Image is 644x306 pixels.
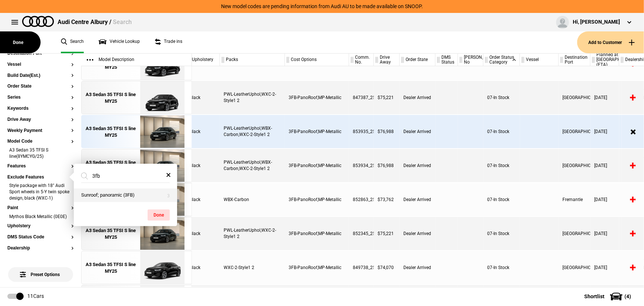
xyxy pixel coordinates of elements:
div: 853935_25 [349,115,374,148]
div: WXC-2-Style1 2 [220,251,285,284]
a: A3 Sedan 35 TFSI S line MY25 [85,251,137,285]
div: 3FB-PanoRoof,MP-Metallic [285,81,349,114]
div: $73,762 [374,183,400,216]
div: Hi, [PERSON_NAME] [573,18,620,26]
img: Audi_8YMCYG_25_EI_0E0E_3FB_PWL_WXC-2_WXC_(Nadin:_3FB_C54_PWL_WXC)_ext.png [137,81,188,115]
button: DMS Status Code [7,235,74,240]
div: Black [186,183,220,216]
img: Audi_8YMCYG_25_EI_0E0E_3FB_WXC_WXC-2_(Nadin:_3FB_C55_WXC)_ext.png [137,251,188,285]
div: Dealer Arrived [400,115,435,148]
div: PWL-LeatherUphol,WBX-Carbon,WXC-2-Style1 2 [220,115,285,148]
div: A3 Sedan 35 TFSI S line MY25 [85,261,137,275]
div: [DATE] [590,183,619,216]
div: Black [186,217,220,250]
div: [DATE] [590,149,619,182]
div: [PERSON_NAME] No [458,54,483,66]
div: Order State [400,54,435,66]
li: Style package with 18" Audi Sport wheels in 5-Y twin spoke design, black (WXC-1) [7,183,74,202]
a: A3 Sedan 35 TFSI S line MY25 [85,149,137,183]
div: A3 Sedan 35 TFSI S line MY25 [85,125,137,139]
div: $76,988 [374,149,400,182]
section: Dealership [7,246,74,257]
button: Exclude Features [7,175,74,180]
div: PWL-LeatherUphol,WXC-2-Style1 2 [220,217,285,250]
div: Dealer Arrived [400,149,435,182]
div: Packs [220,54,285,66]
a: Search [61,31,84,53]
button: Build Date(Est.) [7,73,74,78]
div: 852863_25 [349,183,374,216]
button: Keywords [7,106,74,111]
div: Dealer Arrived [400,217,435,250]
div: Vessel [520,54,558,66]
a: A3 Sedan 35 TFSI S line MY25 [85,217,137,251]
div: Audi Centre Albury / [58,18,132,26]
div: [DATE] [590,115,619,148]
div: Black [186,115,220,148]
img: audi.png [22,16,54,27]
div: 07-In Stock [483,217,520,250]
section: Series [7,95,74,106]
button: Shortlist(4) [573,287,644,306]
div: [GEOGRAPHIC_DATA] [559,251,590,284]
button: Dealership [7,246,74,251]
div: 3FB-PanoRoof,MP-Metallic [285,251,349,284]
div: Destination Port [559,54,590,66]
a: Trade ins [155,31,182,53]
section: Weekly Payment [7,128,74,139]
div: Drive Away [374,54,399,66]
button: Add to Customer [577,31,644,53]
img: Audi_8YMCYG_25_EI_0E0E_WBX_3FB_3L5_WXC_PWL_WXC-2_PY5_PYY_(Nadin:_3FB_3L5_C56_PWL_PY5_PYY_WBX_WXC)... [137,149,188,183]
section: Order State [7,84,74,95]
section: Vessel [7,62,74,73]
div: 11 Cars [27,293,44,300]
img: Audi_8YMCYG_25_EI_0E0E_3FB_WXC_PWL_WXC-2_(Nadin:_3FB_C55_PWL_WXC)_ext.png [137,217,188,251]
div: 3FB-PanoRoof,MP-Metallic [285,115,349,148]
div: [GEOGRAPHIC_DATA] [559,115,590,148]
div: DMS Status [435,54,458,66]
div: $76,988 [374,115,400,148]
div: 07-In Stock [483,149,520,182]
div: Model Description [81,54,192,66]
section: Keywords [7,106,74,117]
div: Black [186,81,220,114]
button: Order State [7,84,74,89]
div: A3 Sedan 35 TFSI S line MY25 [85,227,137,241]
div: [DATE] [590,217,619,250]
div: Black [186,251,220,284]
span: ( 4 ) [624,294,631,299]
section: Features [7,164,74,175]
div: 07-In Stock [483,81,520,114]
button: Drive Away [7,117,74,122]
div: 07-In Stock [483,251,520,284]
div: 07-In Stock [483,183,520,216]
section: Build Date(Est.) [7,73,74,84]
button: Series [7,95,74,100]
div: PWL-LeatherUphol,WBX-Carbon,WXC-2-Style1 2 [220,149,285,182]
div: Comm. No. [349,54,373,66]
button: Sunroof; panoramic (3FB) [74,188,177,202]
div: [DATE] [590,81,619,114]
section: Upholstery [7,224,74,235]
div: Fremantle [559,183,590,216]
button: Done [148,210,170,221]
span: Preset Options [21,263,60,277]
div: [GEOGRAPHIC_DATA] [559,81,590,114]
span: Shortlist [584,294,605,299]
a: Vehicle Lookup [99,31,140,53]
button: Paint [7,205,74,211]
li: Mythos Black Metallic (0E0E) [7,214,74,221]
button: Weekly Payment [7,128,74,133]
div: 07-In Stock [483,115,520,148]
a: A3 Sedan 35 TFSI S line MY25 [85,81,137,115]
div: $74,070 [374,251,400,284]
div: 3FB-PanoRoof,MP-Metallic [285,149,349,182]
div: A3 Sedan 35 TFSI S line MY25 [85,159,137,173]
div: 847387_25 [349,81,374,114]
li: A3 Sedan 35 TFSI S line(8YMCYG/25) [7,147,74,161]
button: Vessel [7,62,74,67]
section: Destination Port [7,51,74,62]
section: Exclude FeaturesStyle package with 18" Audi Sport wheels in 5-Y twin spoke design, black (WXC-1) [7,175,74,205]
div: 3FB-PanoRoof,MP-Metallic [285,217,349,250]
button: Model Code [7,139,74,144]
